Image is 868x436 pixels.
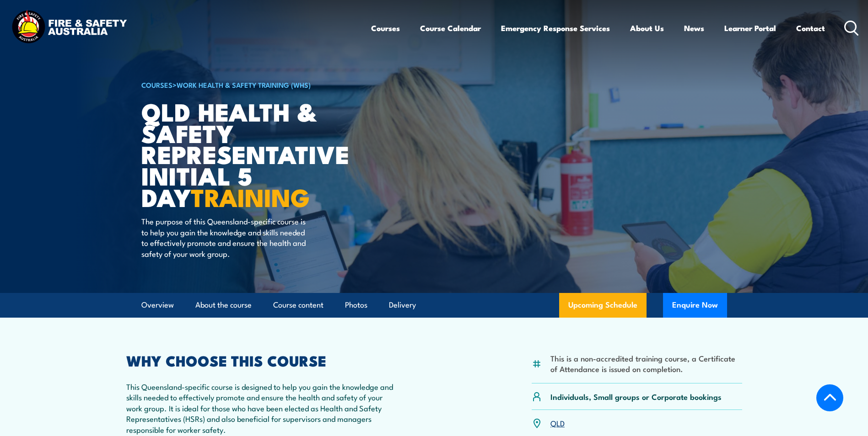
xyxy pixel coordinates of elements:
a: Learner Portal [724,16,776,40]
a: About Us [630,16,664,40]
a: COURSES [141,80,173,90]
li: This is a non-accredited training course, a Certificate of Attendance is issued on completion. [550,353,742,374]
a: QLD [550,417,565,428]
a: News [684,16,704,40]
a: Overview [141,293,174,317]
a: Emergency Response Services [501,16,610,40]
a: Delivery [389,293,416,317]
h6: > [141,79,367,90]
p: Individuals, Small groups or Corporate bookings [550,391,722,402]
a: Courses [371,16,400,40]
button: Enquire Now [663,293,727,318]
a: Photos [345,293,367,317]
a: Contact [796,16,825,40]
a: About the course [195,293,252,317]
a: Work Health & Safety Training (WHS) [177,80,311,90]
h1: QLD Health & Safety Representative Initial 5 Day [141,101,367,207]
strong: TRAINING [191,177,310,215]
h2: WHY CHOOSE THIS COURSE [126,354,394,367]
a: Course content [273,293,323,317]
a: Upcoming Schedule [559,293,647,318]
a: Course Calendar [420,16,481,40]
p: The purpose of this Queensland-specific course is to help you gain the knowledge and skills neede... [141,216,308,259]
p: This Queensland-specific course is designed to help you gain the knowledge and skills needed to e... [126,381,394,435]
